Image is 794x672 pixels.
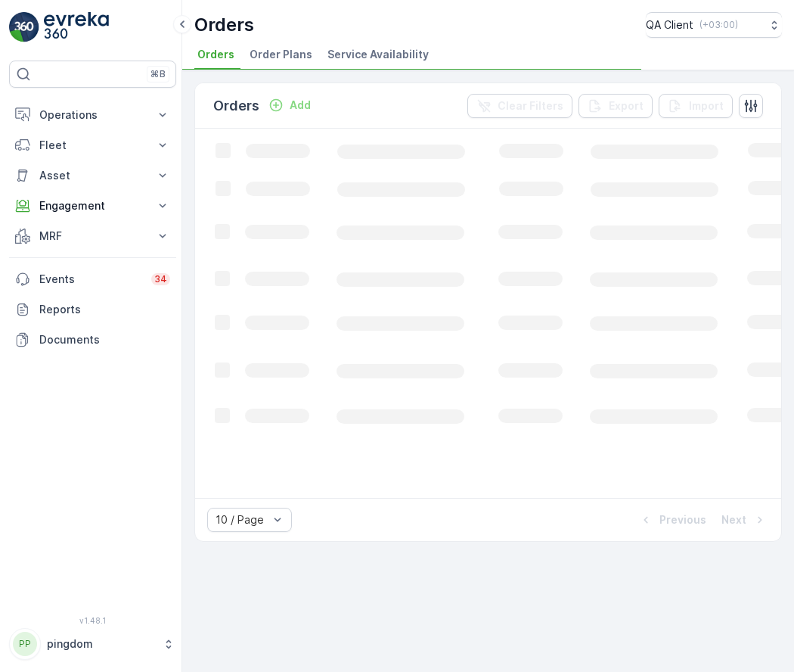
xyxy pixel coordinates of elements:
[9,264,176,294] a: Events34
[47,636,155,652] p: pingdom
[9,160,176,191] button: Asset
[197,47,234,62] span: Orders
[39,332,170,347] p: Documents
[150,68,166,80] p: ⌘B
[13,632,37,656] div: PP
[154,273,167,285] p: 34
[39,229,146,244] p: MRF
[699,19,738,31] p: ( +03:00 )
[9,325,176,355] a: Documents
[637,511,708,529] button: Previous
[39,138,146,153] p: Fleet
[39,168,146,183] p: Asset
[290,98,311,113] p: Add
[327,47,429,62] span: Service Availability
[467,94,572,118] button: Clear Filters
[9,628,176,660] button: PPpingdom
[39,272,142,287] p: Events
[9,294,176,325] a: Reports
[659,512,706,527] p: Previous
[609,98,644,114] p: Export
[194,13,254,37] p: Orders
[262,96,317,114] button: Add
[9,12,39,42] img: logo
[213,95,259,117] p: Orders
[498,98,563,114] p: Clear Filters
[646,17,693,33] p: QA Client
[721,512,746,527] p: Next
[9,100,176,130] button: Operations
[720,511,769,529] button: Next
[9,191,176,221] button: Engagement
[689,98,724,114] p: Import
[250,47,312,62] span: Order Plans
[44,12,109,42] img: logo_light-DOdMpM7g.png
[39,107,146,123] p: Operations
[646,12,782,38] button: QA Client(+03:00)
[39,302,170,317] p: Reports
[39,198,146,213] p: Engagement
[9,221,176,251] button: MRF
[9,130,176,160] button: Fleet
[659,94,733,118] button: Import
[9,616,176,625] span: v 1.48.1
[578,94,653,118] button: Export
